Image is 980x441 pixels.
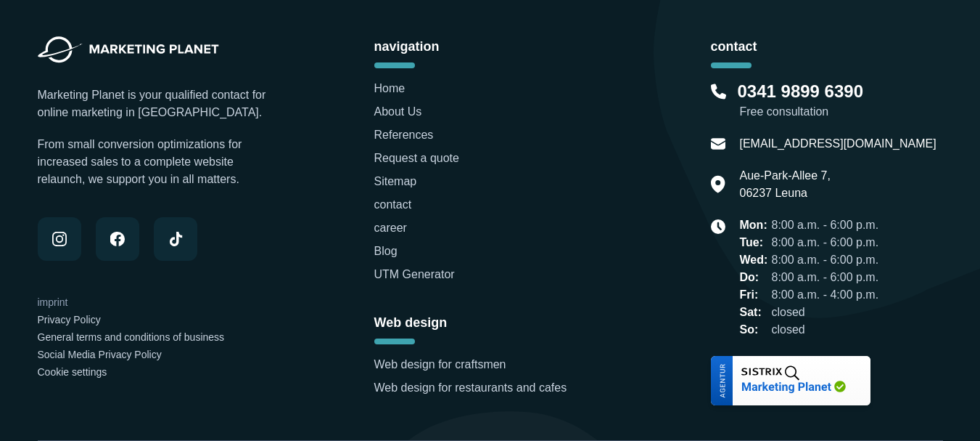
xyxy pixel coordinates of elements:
font: 06237 Leuna [740,187,807,199]
img: Marketing Planet on Instagram [52,232,67,246]
a: Social Media Privacy Policy [38,349,162,360]
font: Aue-Park-Allee 7, [740,169,831,182]
font: Do: [740,271,759,283]
a: Web design for restaurants and cafes [374,381,567,394]
a: 0341 9899 6390 [738,80,864,103]
font: From small conversion optimizations for increased sales to a complete website relaunch, we suppor... [38,138,242,185]
a: Follow Marketing Planet on Instagram [38,217,81,261]
img: Telephone icon [711,80,726,103]
font: 8:00 a.m. - 6:00 p.m. [772,236,879,248]
font: 8:00 a.m. - 6:00 p.m. [772,254,879,266]
a: imprint [38,296,68,308]
font: 8:00 a.m. - 6:00 p.m. [772,271,879,283]
img: Clock icon [711,219,725,234]
a: Web design for craftsmen [374,358,506,371]
font: Marketing Planet is your qualified contact for online marketing in [GEOGRAPHIC_DATA]. [38,89,266,118]
font: Free consultation [740,105,829,118]
font: Tue: [740,236,764,248]
img: Location icon [711,167,725,202]
font: closed [772,306,805,318]
font: closed [772,323,805,336]
img: Email icon [711,135,725,153]
a: career [374,222,407,234]
font: contact [711,39,757,54]
a: Blog [374,245,398,257]
a: Home [374,82,405,94]
a: contact [374,198,412,211]
img: Marketing Planet - Web design, website development and SEO [38,36,219,64]
a: General terms and conditions of business [38,331,225,343]
a: Follow Marketing Planet on TikTok [154,217,197,261]
font: [EMAIL_ADDRESS][DOMAIN_NAME] [740,137,936,150]
a: [EMAIL_ADDRESS][DOMAIN_NAME] [740,135,936,153]
a: Privacy Policy [38,314,101,325]
a: Sitemap [374,175,417,187]
a: References [374,129,434,141]
button: Cookie settings [38,365,107,379]
font: Sat: [740,306,762,318]
font: navigation [374,39,440,54]
font: 8:00 a.m. - 4:00 p.m. [772,288,879,301]
font: Mon: [740,219,767,231]
a: UTM Generator [374,268,455,280]
img: Marketing Planet on Facebook [110,232,125,246]
font: Wed: [740,254,768,266]
font: So: [740,323,759,336]
font: Web design [374,315,448,330]
a: Follow Marketing Planet on Facebook [96,217,139,261]
font: Cookie settings [38,366,107,378]
font: 8:00 a.m. - 6:00 p.m. [772,219,879,231]
font: 0341 9899 6390 [738,81,864,101]
img: Marketing Planet on TikTok [168,232,183,246]
a: Request a quote [374,152,459,164]
font: Fri: [740,288,759,301]
a: About Us [374,105,422,118]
